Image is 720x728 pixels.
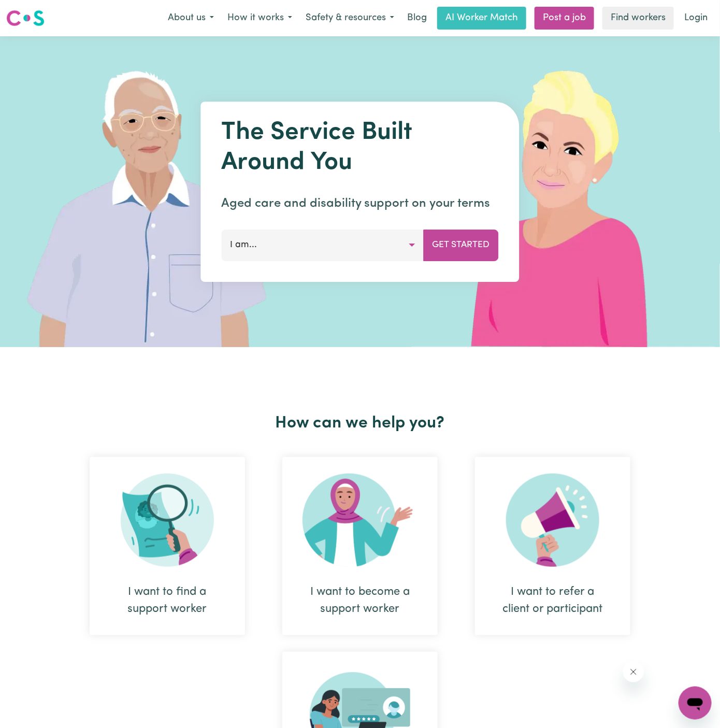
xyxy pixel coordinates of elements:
[602,7,674,30] a: Find workers
[437,7,526,30] a: AI Worker Match
[679,687,712,720] iframe: Button to launch messaging window
[401,7,433,30] a: Blog
[161,7,221,29] button: About us
[623,662,644,682] iframe: Close message
[282,457,438,635] div: I want to become a support worker
[71,413,649,433] h2: How can we help you?
[424,230,499,261] button: Get Started
[6,7,63,16] span: Need any help?
[121,474,214,567] img: Search
[222,118,499,178] h1: The Service Built Around You
[222,194,499,213] p: Aged care and disability support on your terms
[299,7,401,29] button: Safety & resources
[90,457,245,635] div: I want to find a support worker
[500,583,606,618] div: I want to refer a client or participant
[535,7,594,30] a: Post a job
[303,474,417,567] img: Become Worker
[678,7,714,30] a: Login
[475,457,630,635] div: I want to refer a client or participant
[6,6,45,30] a: Careseekers logo
[221,7,299,29] button: How it works
[114,583,220,618] div: I want to find a support worker
[506,474,599,567] img: Refer
[6,9,45,27] img: Careseekers logo
[222,230,424,261] button: I am...
[307,583,413,618] div: I want to become a support worker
